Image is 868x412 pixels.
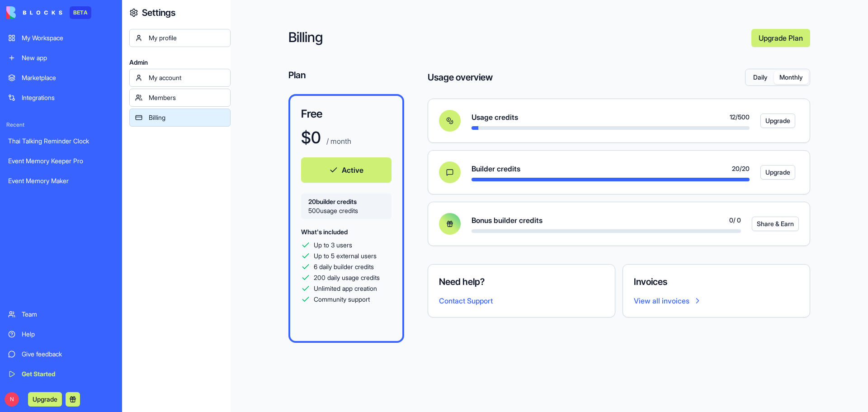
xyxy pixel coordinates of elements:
a: Billing [129,109,231,127]
button: Upgrade [760,114,795,128]
div: Get Started [22,369,114,379]
button: Share & Earn [752,217,799,231]
span: Bonus builder credits [472,215,542,226]
a: New app [3,49,119,67]
h4: Usage overview [428,71,493,84]
span: Builder credits [472,163,520,174]
span: What's included [301,228,348,236]
span: 12 / 500 [730,113,750,122]
h1: $ 0 [301,128,321,147]
a: BETA [6,6,91,19]
span: Unlimited app creation [314,284,377,293]
a: Upgrade [28,394,62,403]
a: Upgrade [760,165,788,180]
span: Community support [314,295,370,304]
h4: Need help? [439,275,604,288]
span: Usage credits [472,112,518,123]
div: Members [149,93,225,102]
button: Contact Support [439,295,493,306]
h4: Plan [288,69,404,81]
a: Upgrade Plan [751,29,810,47]
button: Monthly [774,71,808,84]
button: Daily [747,71,774,84]
a: Upgrade [760,114,788,128]
div: Integrations [22,93,114,102]
span: 500 usage credits [308,206,384,215]
a: Free$0 / monthActive20builder credits500usage creditsWhat's includedUp to 3 usersUp to 5 external... [288,94,404,343]
button: Upgrade [28,392,62,407]
span: Up to 5 external users [314,251,377,260]
a: My account [129,69,231,87]
a: Team [3,305,119,323]
span: 0 / 0 [729,216,741,225]
a: My profile [129,29,231,47]
button: Active [301,157,392,183]
a: Thai Talking Reminder Clock [3,132,119,150]
h4: Settings [142,6,175,19]
span: 6 daily builder credits [314,262,374,271]
a: Marketplace [3,69,119,87]
span: Admin [129,58,231,67]
a: View all invoices [634,295,799,306]
h2: Billing [288,29,744,47]
a: Event Memory Maker [3,172,119,190]
a: My Workspace [3,29,119,47]
div: BETA [70,6,91,19]
div: My Workspace [22,33,114,43]
a: Get Started [3,365,119,383]
img: logo [6,6,62,19]
div: Event Memory Maker [8,176,114,185]
div: My profile [149,33,225,43]
button: Upgrade [760,165,795,180]
h3: Free [301,107,392,121]
span: 20 / 20 [732,164,750,173]
h4: Invoices [634,275,799,288]
a: Members [129,89,231,107]
div: Help [22,330,114,339]
span: N [5,392,19,407]
span: Up to 3 users [314,241,352,250]
a: Help [3,325,119,343]
div: Team [22,310,114,319]
div: Give feedback [22,350,114,359]
span: 20 builder credits [308,197,384,206]
a: Event Memory Keeper Pro [3,152,119,170]
div: Marketplace [22,73,114,82]
div: Billing [149,113,225,122]
div: New app [22,53,114,62]
div: My account [149,73,225,82]
div: Event Memory Keeper Pro [8,156,114,166]
p: / month [325,136,351,147]
a: Give feedback [3,345,119,363]
span: 200 daily usage credits [314,273,380,282]
span: Recent [3,121,119,128]
div: Thai Talking Reminder Clock [8,137,114,146]
a: Integrations [3,89,119,107]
